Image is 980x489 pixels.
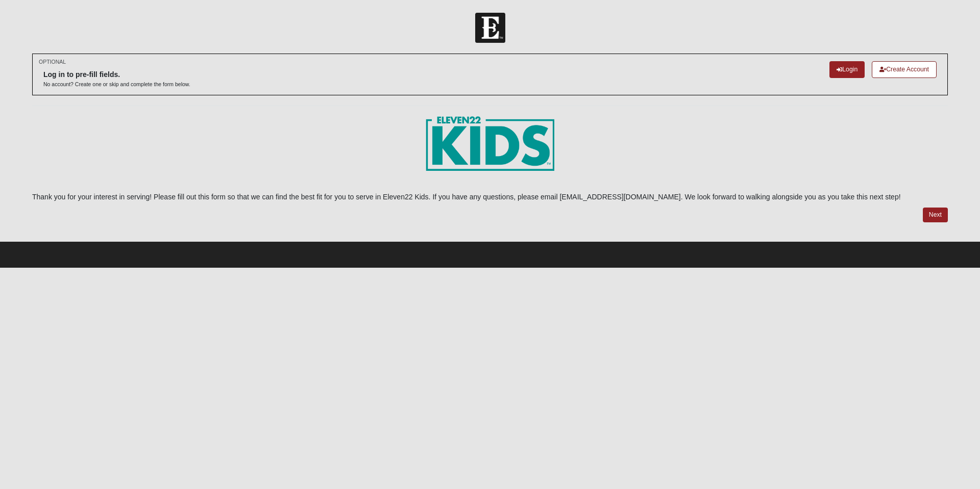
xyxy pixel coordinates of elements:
small: OPTIONAL [39,58,66,66]
h6: Log in to pre-fill fields. [43,70,190,79]
img: Church of Eleven22 Logo [475,13,505,43]
a: Create Account [872,61,937,78]
a: Login [829,61,865,78]
img: E22-kids-pms7716-TM.png [426,116,554,170]
a: Next [923,208,948,222]
p: No account? Create one or skip and complete the form below. [43,81,190,88]
span: Thank you for your interest in serving! Please fill out this form so that we can find the best fi... [32,193,901,201]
